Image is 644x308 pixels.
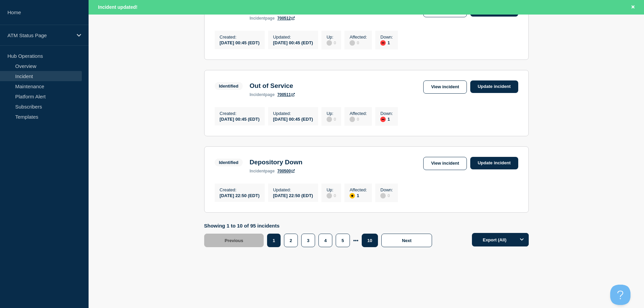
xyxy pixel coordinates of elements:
[380,40,386,46] div: down
[327,192,336,198] div: 0
[327,40,332,46] div: disabled
[273,116,313,122] div: [DATE] 00:45 (EDT)
[249,16,275,21] p: page
[249,169,265,173] span: incident
[380,117,386,122] div: down
[380,187,393,192] p: Down :
[380,193,386,198] div: disabled
[380,34,393,40] p: Down :
[220,111,260,116] p: Created :
[350,116,367,122] div: 0
[350,117,355,122] div: disabled
[249,92,265,97] span: incident
[249,82,295,90] h3: Out of Service
[402,238,411,243] span: Next
[220,34,260,40] p: Created :
[327,40,336,46] div: 0
[336,234,350,247] button: 5
[350,34,367,40] p: Affected :
[267,234,280,247] button: 1
[350,193,355,198] div: affected
[380,192,393,198] div: 0
[273,40,313,45] div: [DATE] 00:45 (EDT)
[277,169,295,173] a: 700500
[277,16,295,21] a: 700512
[350,40,367,46] div: 0
[362,234,378,247] button: 10
[327,34,336,40] p: Up :
[423,80,467,94] a: View incident
[249,169,275,173] p: page
[249,92,275,97] p: page
[327,117,332,122] div: disabled
[273,34,313,40] p: Updated :
[215,82,243,90] span: Identified
[273,192,313,198] div: [DATE] 22:50 (EDT)
[301,234,315,247] button: 3
[327,116,336,122] div: 0
[470,80,518,93] a: Update incident
[220,116,260,122] div: [DATE] 00:45 (EDT)
[204,234,264,247] button: Previous
[7,32,72,38] p: ATM Status Page
[327,193,332,198] div: disabled
[350,187,367,192] p: Affected :
[350,40,355,46] div: disabled
[98,4,138,10] span: Incident updated!
[277,92,295,97] a: 700511
[380,111,393,116] p: Down :
[220,187,260,192] p: Created :
[380,40,393,46] div: 1
[273,187,313,192] p: Updated :
[204,223,436,229] p: Showing 1 to 10 of 95 incidents
[215,159,243,166] span: Identified
[327,111,336,116] p: Up :
[327,187,336,192] p: Up :
[629,3,637,11] button: Close banner
[318,234,332,247] button: 4
[472,233,529,246] button: Export (All)
[249,159,302,166] h3: Depository Down
[610,285,630,305] iframe: Help Scout Beacon - Open
[284,234,298,247] button: 2
[249,16,265,21] span: incident
[350,111,367,116] p: Affected :
[220,40,260,45] div: [DATE] 00:45 (EDT)
[273,111,313,116] p: Updated :
[470,157,518,169] a: Update incident
[350,192,367,198] div: 1
[220,192,260,198] div: [DATE] 22:50 (EDT)
[225,238,243,243] span: Previous
[380,116,393,122] div: 1
[423,157,467,170] a: View incident
[381,234,432,247] button: Next
[515,233,529,246] button: Options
